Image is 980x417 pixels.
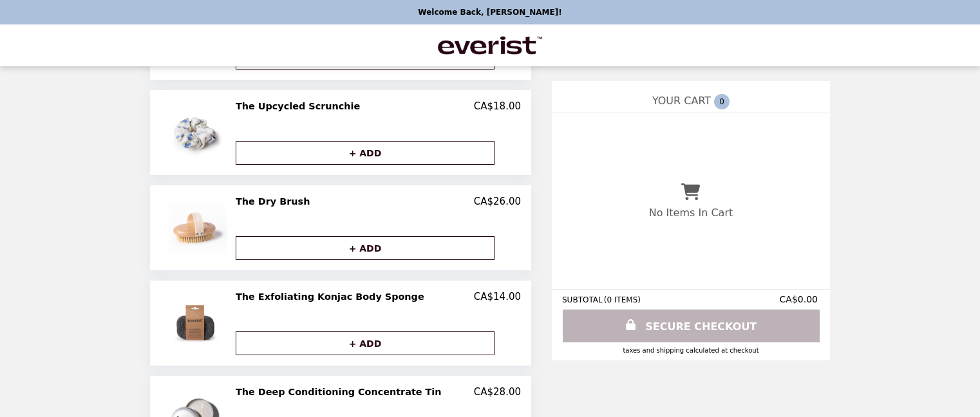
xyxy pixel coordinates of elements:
p: CA$14.00 [474,291,521,302]
span: 0 [714,94,730,109]
div: Taxes and Shipping calculated at checkout [562,347,820,354]
p: CA$26.00 [474,196,521,207]
button: + ADD [236,236,495,260]
h2: The Deep Conditioning Concentrate Tin [236,386,447,398]
p: CA$18.00 [474,100,521,112]
img: The Exfoliating Konjac Body Sponge [163,291,231,355]
h2: The Upcycled Scrunchie [236,100,365,112]
span: SUBTOTAL [562,295,604,304]
p: No Items In Cart [649,207,733,219]
span: ( 0 ITEMS ) [604,295,641,304]
img: Brand Logo [436,32,544,59]
span: YOUR CART [652,95,711,107]
img: The Upcycled Scrunchie [163,100,231,165]
p: Welcome Back, [PERSON_NAME]! [418,8,561,17]
button: + ADD [236,141,495,165]
p: CA$28.00 [474,386,521,398]
h2: The Dry Brush [236,196,315,207]
button: + ADD [236,331,495,355]
h2: The Exfoliating Konjac Body Sponge [236,291,429,302]
img: The Dry Brush [163,196,231,260]
span: CA$0.00 [780,294,820,304]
